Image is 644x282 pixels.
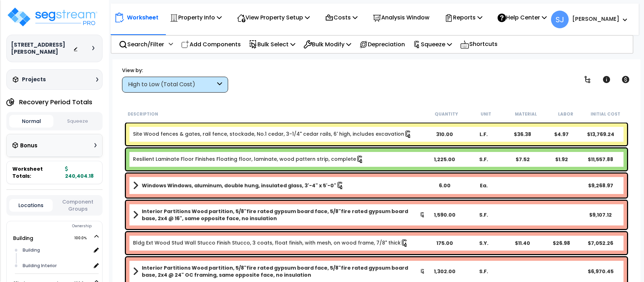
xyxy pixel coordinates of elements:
[303,40,351,49] p: Bulk Modify
[464,156,503,163] div: S.F.
[55,115,99,128] button: Squeeze
[464,182,503,189] div: Ea.
[9,199,53,212] button: Locations
[56,198,100,213] button: Component Groups
[425,268,464,275] div: 1,302.00
[551,11,569,28] span: SJ
[133,208,425,222] a: Assembly Title
[133,239,408,247] a: Individual Item
[464,268,503,275] div: S.F.
[170,13,222,22] p: Property Info
[425,240,464,247] div: 175.00
[460,39,498,49] p: Shortcuts
[503,240,542,247] div: $11.40
[128,81,215,89] div: High to Low (Total Cost)
[142,208,420,222] b: Interior Partitions Wood partition, 5/8"fire rated gypsum board face, 5/8"fire rated gypsum board...
[22,76,46,83] h3: Projects
[21,246,91,254] div: Building
[142,264,420,278] b: Interior Partitions Wood partition, 5/8"fire rated gypsum board face, 5/8"fire rated gypsum board...
[542,240,581,247] div: $26.98
[373,13,429,22] p: Analysis Window
[464,211,503,218] div: S.F.
[12,165,62,180] span: Worksheet Totals:
[127,13,158,22] p: Worksheet
[503,156,542,163] div: $7.52
[65,165,94,180] b: 240,404.18
[542,156,581,163] div: $1.92
[355,36,409,53] div: Depreciation
[21,222,102,230] div: Ownership
[581,156,620,163] div: $11,557.88
[20,143,37,149] h3: Bonus
[542,131,581,138] div: $4.97
[581,131,620,138] div: $13,769.24
[515,111,537,117] small: Material
[119,40,164,49] p: Search/Filter
[9,115,53,128] button: Normal
[425,156,464,163] div: 1,225.00
[177,36,245,53] div: Add Components
[425,131,464,138] div: 310.00
[581,268,620,275] div: $6,970.45
[325,13,358,22] p: Costs
[456,36,501,53] div: Shortcuts
[481,111,491,117] small: Unit
[581,211,620,218] div: $9,107.12
[11,41,73,55] h3: [STREET_ADDRESS][PERSON_NAME]
[133,130,412,138] a: Individual Item
[142,182,336,189] b: Windows Windows, aluminum, double hung, insulated glass, 3'-4" x 5'-0"
[498,13,547,22] p: Help Center
[581,240,620,247] div: $7,052.26
[413,40,452,49] p: Squeeze
[133,264,425,278] a: Assembly Title
[503,131,542,138] div: $36.38
[128,111,158,117] small: Description
[74,234,93,242] span: 100.0%
[435,111,458,117] small: Quantity
[425,211,464,218] div: 1,590.00
[13,235,33,242] a: Building 100.0%
[181,40,241,49] p: Add Components
[572,15,619,23] b: [PERSON_NAME]
[425,182,464,189] div: 6.00
[21,262,91,270] div: Building Interior
[19,99,92,106] h4: Recovery Period Totals
[464,131,503,138] div: L.F.
[464,240,503,247] div: S.Y.
[122,67,228,74] div: View by:
[237,13,310,22] p: View Property Setup
[558,111,573,117] small: Labor
[359,40,405,49] p: Depreciation
[249,40,295,49] p: Bulk Select
[581,182,620,189] div: $9,268.97
[133,181,425,190] a: Assembly Title
[445,13,482,22] p: Reports
[133,155,364,163] a: Individual Item
[591,111,620,117] small: Initial Cost
[6,6,98,28] img: logo_pro_r.png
